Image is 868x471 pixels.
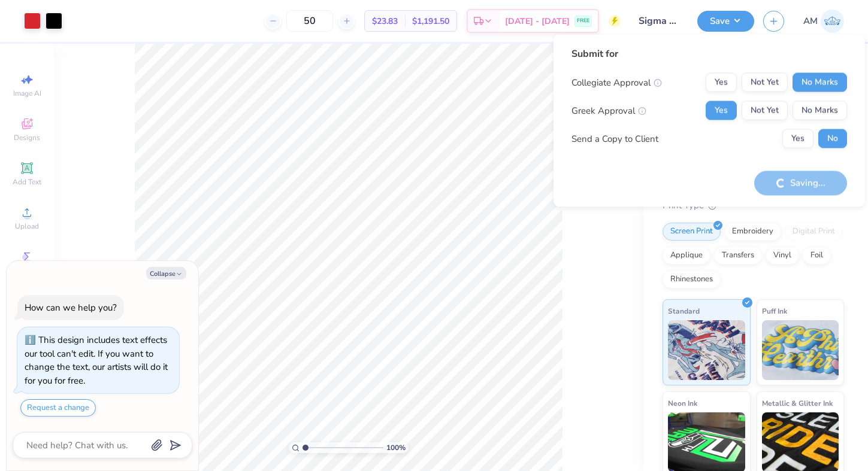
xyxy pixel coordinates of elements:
[571,104,646,117] div: Greek Approval
[724,223,781,241] div: Embroidery
[785,223,843,241] div: Digital Print
[793,101,847,120] button: No Marks
[372,15,398,28] span: $23.83
[668,320,745,380] img: Standard
[706,101,737,120] button: Yes
[146,267,186,279] button: Collapse
[697,11,754,32] button: Save
[782,129,813,148] button: Yes
[803,10,844,33] a: AM
[803,14,818,28] span: AM
[20,399,96,417] button: Request a change
[14,133,40,142] span: Designs
[762,397,833,409] span: Metallic & Glitter Ink
[286,10,333,32] input: – –
[668,305,700,317] span: Standard
[505,15,570,28] span: [DATE] - [DATE]
[25,302,117,314] div: How can we help you?
[571,47,847,61] div: Submit for
[668,397,697,409] span: Neon Ink
[15,221,39,231] span: Upload
[13,89,41,98] span: Image AI
[762,320,839,380] img: Puff Ink
[663,223,721,241] div: Screen Print
[706,73,737,92] button: Yes
[571,132,658,145] div: Send a Copy to Client
[663,271,721,288] div: Rhinestones
[663,247,710,265] div: Applique
[818,129,847,148] button: No
[742,73,788,92] button: Not Yet
[571,75,662,89] div: Collegiate Approval
[821,10,844,33] img: Ava Miller
[803,247,831,265] div: Foil
[25,334,168,387] div: This design includes text effects our tool can't edit. If you want to change the text, our artist...
[762,305,787,317] span: Puff Ink
[630,9,688,33] input: Untitled Design
[714,247,762,265] div: Transfers
[13,177,41,187] span: Add Text
[412,15,449,28] span: $1,191.50
[793,73,847,92] button: No Marks
[386,442,406,453] span: 100 %
[766,247,799,265] div: Vinyl
[742,101,788,120] button: Not Yet
[577,17,589,25] span: FREE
